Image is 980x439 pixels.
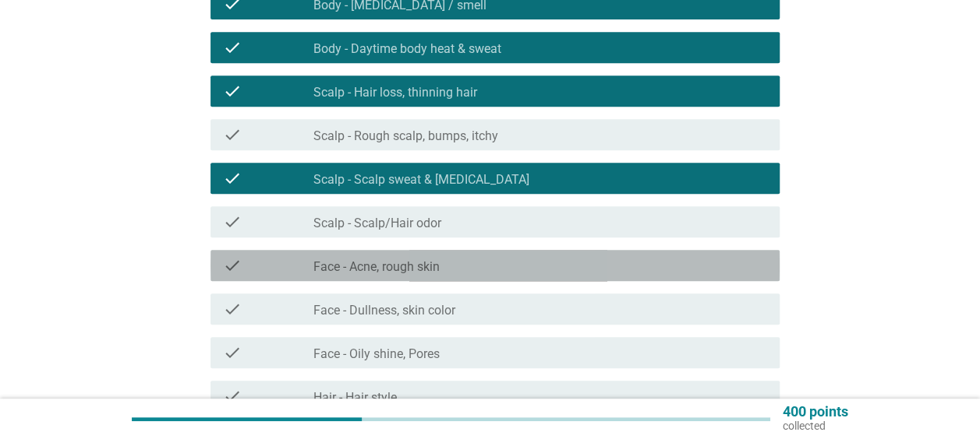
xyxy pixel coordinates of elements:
i: check [223,387,242,406]
label: Scalp - Scalp sweat & [MEDICAL_DATA] [313,172,529,188]
label: Scalp - Rough scalp, bumps, itchy [313,128,498,144]
p: collected [783,419,848,433]
label: Scalp - Scalp/Hair odor [313,216,441,231]
label: Scalp - Hair loss, thinning hair [313,85,477,100]
i: check [223,125,242,144]
label: Face - Dullness, skin color [313,303,455,318]
i: check [223,343,242,362]
label: Body - Daytime body heat & sweat [313,41,501,57]
i: check [223,300,242,318]
i: check [223,212,242,231]
i: check [223,82,242,100]
label: Face - Oily shine, Pores [313,346,440,362]
label: Hair - Hair style [313,390,397,406]
label: Face - Acne, rough skin [313,259,440,275]
i: check [223,169,242,188]
i: check [223,38,242,57]
p: 400 points [783,405,848,419]
i: check [223,256,242,275]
